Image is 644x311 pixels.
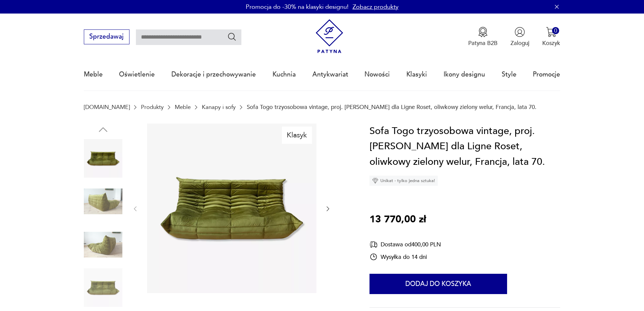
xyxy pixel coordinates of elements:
a: Meble [84,59,103,90]
img: Ikona diamentu [372,178,378,184]
h1: Sofa Togo trzyosobowa vintage, proj. [PERSON_NAME] dla Ligne Roset, oliwkowy zielony welur, Franc... [369,124,560,170]
img: Zdjęcie produktu Sofa Togo trzyosobowa vintage, proj. M. Ducaroy dla Ligne Roset, oliwkowy zielon... [147,124,316,293]
img: Zdjęcie produktu Sofa Togo trzyosobowa vintage, proj. M. Ducaroy dla Ligne Roset, oliwkowy zielon... [84,225,122,264]
a: Kuchnia [272,59,296,90]
a: Produkty [141,104,164,110]
img: Zdjęcie produktu Sofa Togo trzyosobowa vintage, proj. M. Ducaroy dla Ligne Roset, oliwkowy zielon... [84,268,122,307]
a: Dekoracje i przechowywanie [171,59,256,90]
p: Sofa Togo trzyosobowa vintage, proj. [PERSON_NAME] dla Ligne Roset, oliwkowy zielony welur, Franc... [247,104,536,110]
img: Ikona medalu [478,27,488,37]
button: Sprzedawaj [84,29,129,44]
a: Antykwariat [312,59,348,90]
p: Koszyk [542,39,560,47]
a: Style [502,59,517,90]
a: Kanapy i sofy [202,104,236,110]
p: Patyna B2B [468,39,498,47]
div: 0 [552,27,559,34]
a: Zobacz produkty [353,3,399,11]
div: Klasyk [282,127,312,143]
a: [DOMAIN_NAME] [84,104,130,110]
div: Dostawa od 400,00 PLN [369,240,441,249]
a: Ikona medaluPatyna B2B [468,27,498,47]
p: Promocja do -30% na klasyki designu! [246,3,349,11]
p: 13 770,00 zł [369,212,426,227]
button: 0Koszyk [542,27,560,47]
p: Zaloguj [510,39,529,47]
img: Patyna - sklep z meblami i dekoracjami vintage [312,19,347,53]
a: Meble [175,104,191,110]
img: Ikona koszyka [546,27,556,37]
a: Sprzedawaj [84,35,129,40]
div: Wysyłka do 14 dni [369,253,441,261]
a: Klasyki [406,59,427,90]
a: Ikony designu [444,59,485,90]
img: Ikonka użytkownika [515,27,525,37]
a: Oświetlenie [119,59,155,90]
button: Patyna B2B [468,27,498,47]
button: Szukaj [227,32,237,42]
a: Nowości [364,59,390,90]
img: Ikona dostawy [369,240,378,249]
a: Promocje [533,59,560,90]
div: Unikat - tylko jedna sztuka! [369,176,438,186]
button: Dodaj do koszyka [369,274,507,294]
button: Zaloguj [510,27,529,47]
img: Zdjęcie produktu Sofa Togo trzyosobowa vintage, proj. M. Ducaroy dla Ligne Roset, oliwkowy zielon... [84,182,122,221]
img: Zdjęcie produktu Sofa Togo trzyosobowa vintage, proj. M. Ducaroy dla Ligne Roset, oliwkowy zielon... [84,139,122,178]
